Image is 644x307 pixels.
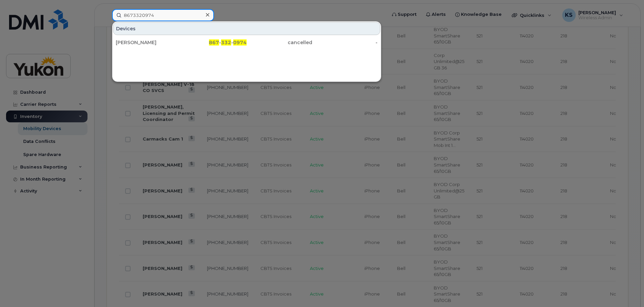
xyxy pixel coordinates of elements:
a: [PERSON_NAME]867-332-0974cancelled- [113,36,380,49]
div: Devices [113,22,380,35]
div: - [312,39,378,46]
div: - - [181,39,247,46]
span: 0974 [233,39,247,45]
div: cancelled [247,39,312,46]
div: [PERSON_NAME] [116,39,181,46]
span: 332 [221,39,231,45]
span: 867 [209,39,219,45]
input: Find something... [112,9,214,21]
